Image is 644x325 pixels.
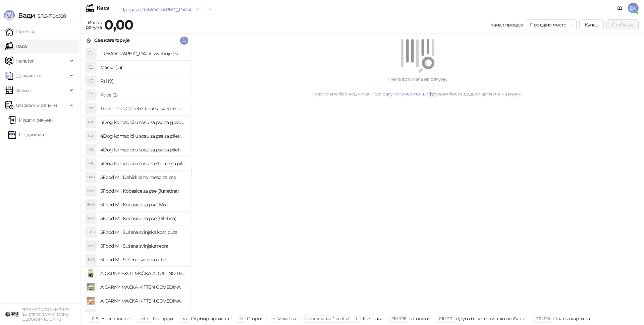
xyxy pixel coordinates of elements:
[86,268,96,279] img: Slika
[86,227,96,238] div: 5MS
[278,314,296,323] div: Измена
[85,18,103,31] div: Износ рачуна
[104,16,133,33] strong: 0,00
[305,316,349,321] span: ⌘ command / ⌃ control
[86,199,96,210] div: 5MK
[5,308,19,321] img: 64x64-companyLogo-9f44b8df-f022-41eb-b7d6-300ad218de09.png
[530,20,573,30] span: Продајно место
[86,117,96,128] div: 4KU
[238,316,243,321] span: ⌫
[247,314,264,323] div: Сторно
[100,199,185,210] h4: 5Food Mil Kobasice za pse (Mix)
[94,37,129,44] div: Све категорије
[86,186,96,196] div: 5MK
[100,282,185,292] h4: A CARNY MAČKA KITTEN GOVEDINA,PILETINA I ZEC 200g
[81,47,191,312] div: grid
[401,91,438,97] a: унесите шифру
[391,316,406,321] span: F10 / F16
[100,62,185,73] h4: Mačke (15)
[100,296,185,306] h4: A CARNY MAČKA KITTEN GOVEDINA,TELETINA I PILETINA 200g
[182,316,187,321] span: ↑/↓
[628,3,639,13] span: DV
[371,91,392,97] a: претрагу
[100,131,185,141] h4: 4Dog komadići u sosu za pse sa piletinom (100g)
[86,131,96,141] div: 4KU
[100,241,185,251] h4: 5Food Mil Sušena svinjska rebra
[16,69,42,82] span: Документи
[199,75,636,97] div: Нема артикала на рачуну. Користите бар код читач, или како бисте додали артикле на рачун.
[4,10,15,21] img: Logo
[86,172,96,183] div: 5MD
[153,314,173,323] div: Потврди
[100,227,185,238] h4: 5Food Mil Sušena svinjska kost buta
[16,84,32,97] span: Залихе
[100,103,185,114] h4: Trovet Plus Cat Intestinal sa svežom ribom (85g)
[101,314,130,323] div: Унос шифре
[100,254,185,265] h4: 5Food Mil Sušeno svinjsko uho
[21,307,69,322] small: PET SHOP MOJA MAČKICA doo [GEOGRAPHIC_DATA]-[GEOGRAPHIC_DATA]
[18,11,35,19] span: Бади
[356,316,357,321] span: f
[579,19,604,30] button: Купац
[86,296,96,306] img: Slika
[5,25,36,38] a: Почетна
[5,40,26,53] a: Каса
[273,316,275,321] span: +
[100,309,185,320] h4: ADIVA Biotic Powder (1 kesica)
[16,99,57,112] span: Фискални рачуни
[86,254,96,265] div: 5MS
[8,113,53,127] a: Издати рачуни
[409,314,430,323] div: Готовина
[8,128,44,141] a: По данима
[100,48,185,59] h4: [DEMOGRAPHIC_DATA] životinje (3)
[194,7,202,12] button: remove
[100,213,185,224] h4: 5Food Mil Kobasice za pse (Piletina)
[360,314,382,323] div: Претрага
[97,5,109,11] div: Каса
[86,213,96,224] div: 5MK
[100,186,185,196] h4: 5Food Mil Kobasice za pse (Junetina)
[120,6,192,13] div: Продаја [DEMOGRAPHIC_DATA]
[439,316,452,321] span: F11 / F17
[553,314,590,323] div: Платна картица
[86,309,96,320] div: ABP
[86,241,96,251] div: 5MS
[100,117,185,128] h4: 4Dog komadići u sosu za pse sa govedinom (100g)
[86,103,96,114] div: TP
[100,158,185,169] h4: 4Dog komadići u sosu za štence sa piletinom (100g)
[86,282,96,292] img: Slika
[191,314,229,323] div: Одабир артикла
[456,314,527,323] div: Друго безготовинско плаћање
[100,76,185,86] h4: Psi (9)
[100,172,185,183] h4: 5Food Mil Dehidrirano meso za pse
[100,268,185,279] h4: A CARNY EXOT MAČKA ADULT NOJ 85g
[100,144,185,155] h4: 4Dog komadići u sosu za pse sa piletinom i govedinom (4x100g)
[614,3,625,13] a: Документација
[92,316,98,321] span: 0-9
[86,158,96,169] div: 4KU
[204,3,217,16] button: Add tab
[490,21,523,28] div: Канал продаје
[35,13,66,19] span: 3.11.3-710c028
[140,316,149,321] span: enter
[16,54,34,68] span: Каталог
[535,316,550,321] span: F12 / F18
[606,19,639,30] button: Плаћање
[100,89,185,100] h4: Ptice (2)
[86,144,96,155] div: 4KU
